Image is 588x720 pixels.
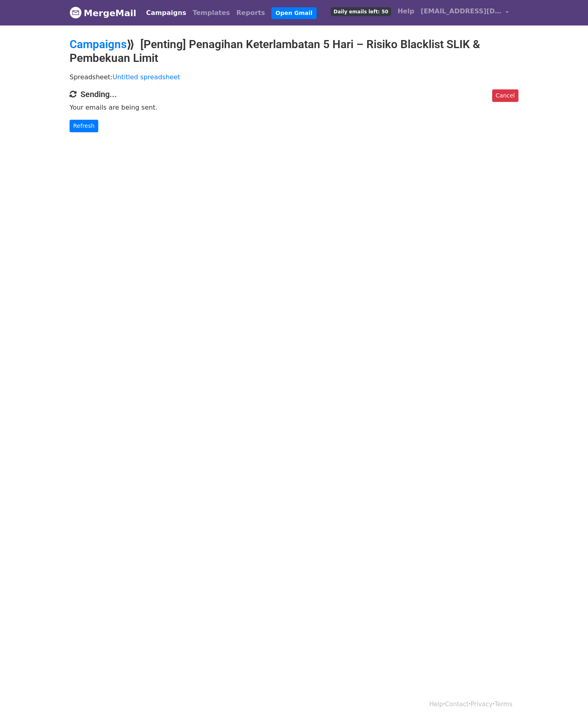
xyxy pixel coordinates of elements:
[70,89,518,99] h4: Sending...
[271,7,316,19] a: Open Gmail
[417,3,512,22] a: [EMAIL_ADDRESS][DOMAIN_NAME]
[328,3,394,19] a: Daily emails left: 50
[189,5,233,21] a: Templates
[429,701,443,708] a: Help
[70,6,82,19] img: MergeMail logo
[70,73,518,81] p: Spreadsheet:
[492,89,518,102] a: Cancel
[548,681,588,720] iframe: Chat Widget
[112,73,180,81] a: Untitled spreadsheet
[233,5,269,21] a: Reports
[70,103,518,112] p: Your emails are being sent.
[143,5,189,21] a: Campaigns
[421,6,501,16] span: [EMAIL_ADDRESS][DOMAIN_NAME]
[445,701,469,708] a: Contact
[394,3,417,19] a: Help
[70,38,518,65] h2: ⟫ [Penting] Penagihan Keterlambatan 5 Hari – Risiko Blacklist SLIK & Pembekuan Limit
[70,38,127,51] a: Campaigns
[70,4,136,21] a: MergeMail
[495,701,512,708] a: Terms
[471,701,493,708] a: Privacy
[70,120,98,132] a: Refresh
[331,7,391,16] span: Daily emails left: 50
